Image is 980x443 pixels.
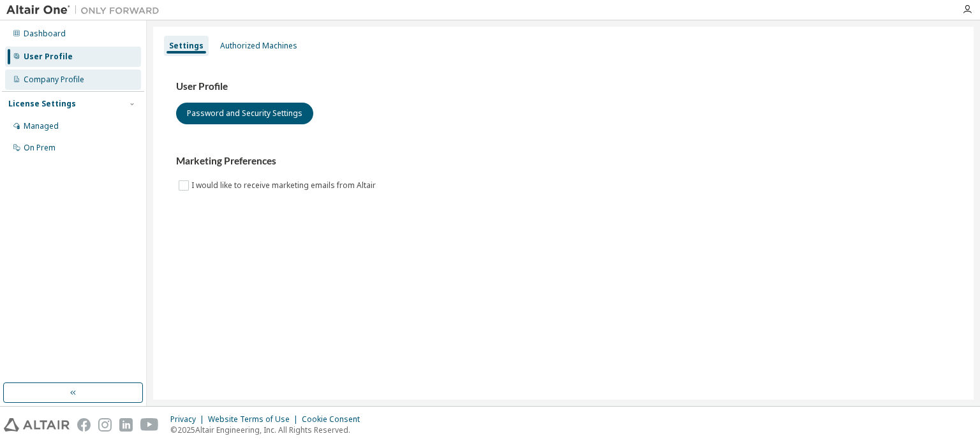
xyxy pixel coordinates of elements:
[170,414,208,425] div: Privacy
[176,80,951,93] h3: User Profile
[8,99,76,109] div: License Settings
[302,414,367,425] div: Cookie Consent
[6,4,166,17] img: Altair One
[98,418,112,432] img: instagram.svg
[24,143,56,153] div: On Prem
[191,178,378,193] label: I would like to receive marketing emails from Altair
[176,103,313,124] button: Password and Security Settings
[208,414,302,425] div: Website Terms of Use
[4,418,70,432] img: altair_logo.svg
[170,425,367,435] p: © 2025 Altair Engineering, Inc. All Rights Reserved.
[24,121,59,131] div: Managed
[24,52,73,62] div: User Profile
[220,41,297,51] div: Authorized Machines
[77,418,91,432] img: facebook.svg
[24,29,66,39] div: Dashboard
[169,41,204,51] div: Settings
[176,155,951,168] h3: Marketing Preferences
[140,418,159,432] img: youtube.svg
[119,418,133,432] img: linkedin.svg
[24,75,84,85] div: Company Profile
